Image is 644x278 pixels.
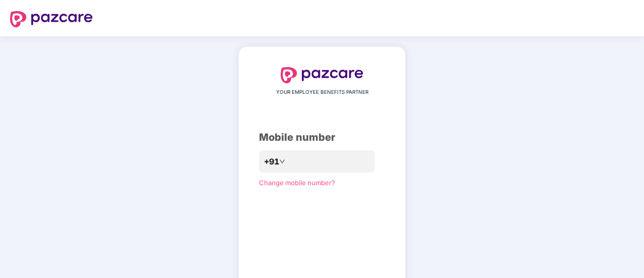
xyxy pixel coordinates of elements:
[276,88,368,96] span: YOUR EMPLOYEE BENEFITS PARTNER
[259,130,385,145] div: Mobile number
[259,179,335,187] a: Change mobile number?
[10,11,93,27] img: logo
[281,67,363,83] img: logo
[264,155,279,168] span: +91
[279,158,285,164] span: down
